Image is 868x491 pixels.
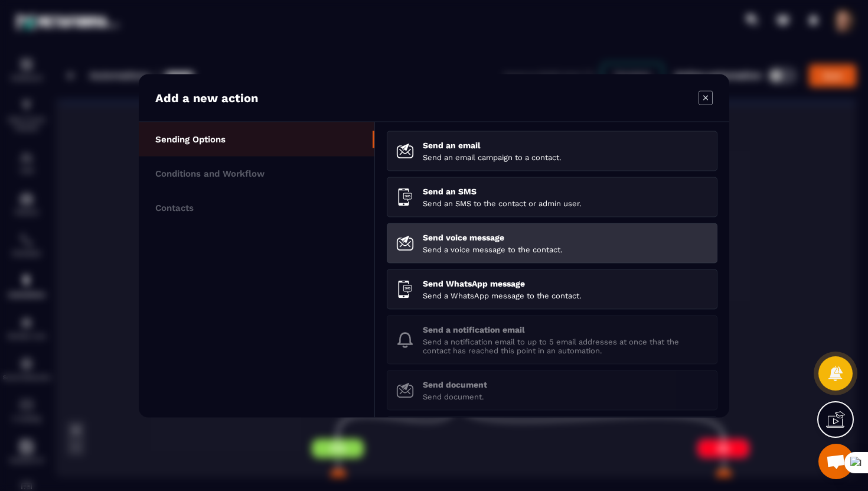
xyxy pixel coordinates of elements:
p: Add a new action [155,90,258,105]
p: Send a notification email [423,324,708,334]
p: Send voice message [423,232,708,242]
div: Mở cuộc trò chuyện [818,444,854,479]
p: Send an SMS to the contact or admin user. [423,199,708,207]
p: Send document [423,379,708,389]
p: Send a notification email to up to 5 email addresses at once that the contact has reached this po... [423,337,708,355]
p: Send a voice message to the contact. [423,245,708,253]
p: Send an email campaign to a contact. [423,152,708,161]
img: sendEmail.svg [396,142,414,160]
p: Send a WhatsApp message to the contact. [423,291,708,300]
p: Contacts [155,202,194,213]
p: Send an email [423,140,708,149]
p: Send WhatsApp message [423,278,708,288]
img: sendDocument.svg [396,381,414,399]
img: bell.svg [396,331,414,349]
img: sendWhatsappMessage.svg [396,280,414,298]
img: sendVoiceMessage.svg [396,234,414,252]
p: Send document. [423,392,708,401]
p: Send an SMS [423,186,708,196]
img: sendSms.svg [396,188,414,206]
p: Sending Options [155,134,226,144]
p: Conditions and Workflow [155,168,265,178]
